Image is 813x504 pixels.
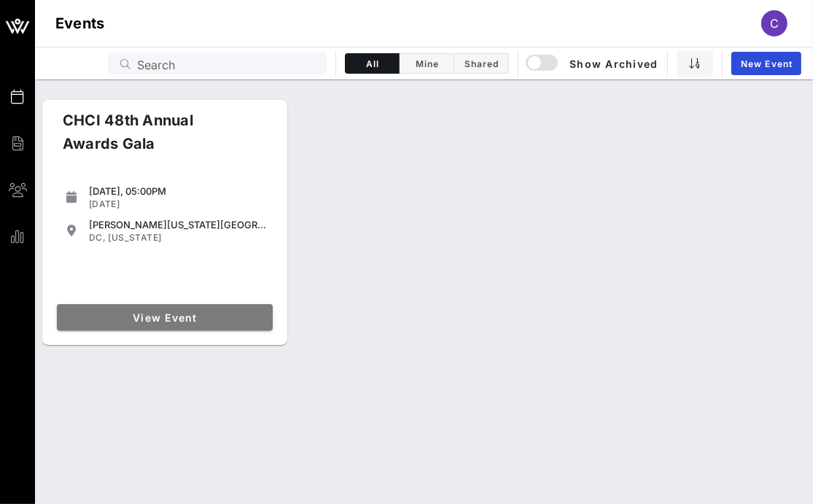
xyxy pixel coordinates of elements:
button: Shared [454,53,509,74]
span: Show Archived [528,55,658,72]
button: All [345,53,400,74]
span: C [770,16,779,31]
div: [PERSON_NAME][US_STATE][GEOGRAPHIC_DATA] [89,219,267,230]
span: View Event [63,311,267,324]
div: [DATE] [89,198,267,210]
span: Shared [463,58,499,69]
span: All [354,58,390,69]
button: Show Archived [527,50,658,77]
span: New Event [740,58,793,69]
span: DC, [89,232,106,243]
div: CHCI 48th Annual Awards Gala [51,109,257,167]
h1: Events [55,12,105,35]
div: C [761,10,787,36]
div: [DATE], 05:00PM [89,185,267,197]
span: Mine [408,58,445,69]
span: [US_STATE] [108,232,161,243]
a: View Event [57,304,273,330]
button: Mine [400,53,454,74]
a: New Event [731,52,801,75]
